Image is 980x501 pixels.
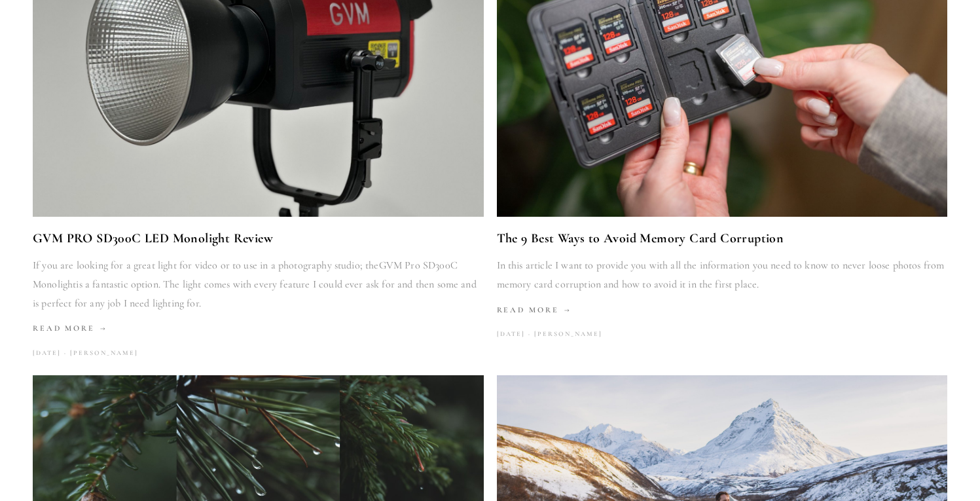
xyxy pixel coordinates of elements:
[33,259,458,291] a: GVM Pro SD300C Monolight
[497,305,572,314] span: Read More
[525,325,602,343] a: [PERSON_NAME]
[497,256,948,294] p: In this article I want to provide you with all the information you need to know to never loose ph...
[497,325,525,343] time: [DATE]
[33,344,61,362] time: [DATE]
[33,319,484,338] a: Read More
[33,227,484,250] a: GVM PRO SD300C LED Monolight Review
[61,344,138,362] a: [PERSON_NAME]
[497,227,948,250] a: The 9 Best Ways to Avoid Memory Card Corruption
[497,301,948,320] a: Read More
[33,324,107,333] span: Read More
[33,256,484,312] p: If you are looking for a great light for video or to use in a photography studio; the is a fantas...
